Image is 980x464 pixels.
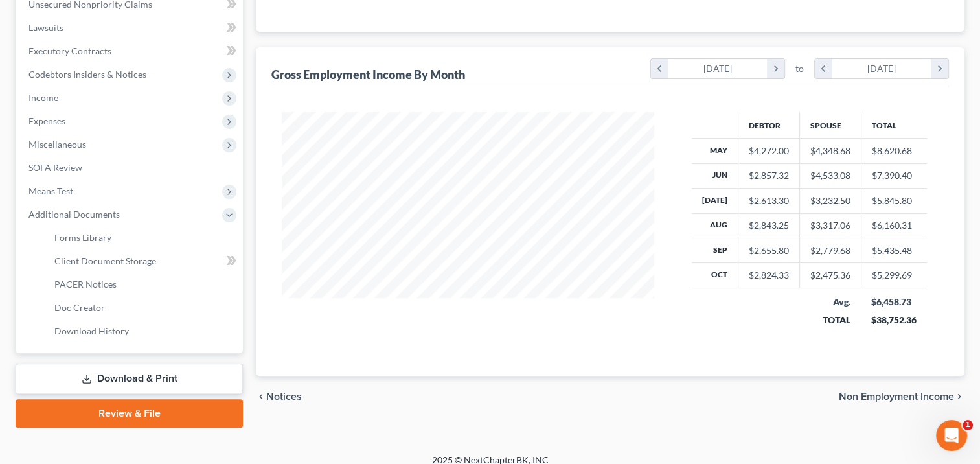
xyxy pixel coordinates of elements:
[44,319,243,343] a: Download History
[668,59,768,78] div: [DATE]
[832,59,931,78] div: [DATE]
[692,213,738,238] th: Aug
[861,112,927,138] th: Total
[931,59,948,78] i: chevron_right
[44,273,243,296] a: PACER Notices
[749,219,789,232] div: $2,843.25
[16,399,243,428] a: Review & File
[28,162,82,173] span: SOFA Review
[861,238,927,263] td: $5,435.48
[936,420,967,451] iframe: Intercom live chat
[749,194,789,207] div: $2,613.30
[54,232,111,243] span: Forms Library
[28,185,73,196] span: Means Test
[18,40,243,63] a: Executory Contracts
[839,391,964,402] button: Non Employment Income chevron_right
[810,296,850,308] div: Avg.
[861,213,927,238] td: $6,160.31
[271,67,465,82] div: Gross Employment Income By Month
[54,325,129,336] span: Download History
[795,62,804,75] span: to
[54,302,105,313] span: Doc Creator
[810,219,850,232] div: $3,317.06
[28,22,63,33] span: Lawsuits
[749,145,789,157] div: $4,272.00
[692,263,738,288] th: Oct
[28,139,86,150] span: Miscellaneous
[738,112,799,138] th: Debtor
[692,139,738,163] th: May
[839,391,954,402] span: Non Employment Income
[810,244,850,257] div: $2,779.68
[767,59,784,78] i: chevron_right
[44,249,243,273] a: Client Document Storage
[861,163,927,188] td: $7,390.40
[749,169,789,182] div: $2,857.32
[44,226,243,249] a: Forms Library
[815,59,832,78] i: chevron_left
[651,59,668,78] i: chevron_left
[749,244,789,257] div: $2,655.80
[810,194,850,207] div: $3,232.50
[692,238,738,263] th: Sep
[54,255,156,266] span: Client Document Storage
[256,391,302,402] button: chevron_left Notices
[18,156,243,180] a: SOFA Review
[861,263,927,288] td: $5,299.69
[44,296,243,319] a: Doc Creator
[749,269,789,282] div: $2,824.33
[28,92,58,103] span: Income
[954,391,964,402] i: chevron_right
[18,16,243,40] a: Lawsuits
[810,145,850,157] div: $4,348.68
[54,279,117,290] span: PACER Notices
[28,45,111,56] span: Executory Contracts
[861,189,927,213] td: $5,845.80
[799,112,861,138] th: Spouse
[28,115,65,126] span: Expenses
[16,364,243,394] a: Download & Print
[810,314,850,327] div: TOTAL
[871,296,917,308] div: $6,458.73
[692,163,738,188] th: Jun
[871,314,917,327] div: $38,752.36
[963,420,973,430] span: 1
[810,269,850,282] div: $2,475.36
[28,69,146,80] span: Codebtors Insiders & Notices
[692,189,738,213] th: [DATE]
[810,169,850,182] div: $4,533.08
[28,209,120,220] span: Additional Documents
[266,391,302,402] span: Notices
[256,391,266,402] i: chevron_left
[861,139,927,163] td: $8,620.68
